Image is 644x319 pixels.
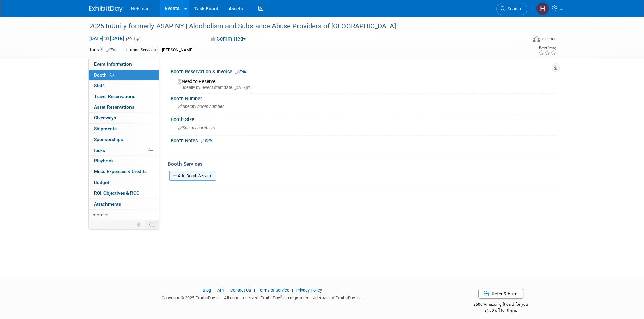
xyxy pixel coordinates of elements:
[124,47,158,54] div: Human Services
[225,288,229,293] span: |
[89,124,159,134] a: Shipments
[171,136,555,144] div: Booth Notes:
[94,190,139,196] span: ROI, Objectives & ROO
[478,289,523,299] a: Refer & Earn
[446,308,555,313] div: $150 off for them.
[496,3,527,15] a: Search
[178,104,224,109] span: Specify booth number
[280,295,282,299] sup: ®
[87,20,517,32] div: 2025 InUnity formerly ASAP NY | Alcoholism and Substance Abuse Providers of [GEOGRAPHIC_DATA]
[89,46,118,54] td: Tags
[94,158,114,163] span: Playbook
[89,199,159,209] a: Attachments
[212,288,216,293] span: |
[89,91,159,102] a: Travel Reservations
[538,46,556,50] div: Event Rating
[89,81,159,91] a: Staff
[109,72,115,77] span: Booth not reserved yet
[89,156,159,166] a: Playbook
[89,113,159,123] a: Giveaways
[201,139,212,143] a: Edit
[258,288,289,293] a: Terms of Service
[89,177,159,188] a: Budget
[217,288,224,293] a: API
[178,125,217,130] span: Specify booth size
[171,67,555,75] div: Booth Reservation & Invoice:
[134,220,145,229] td: Personalize Event Tab Strip
[208,35,248,43] button: Committed
[487,35,557,45] div: Event Format
[202,288,211,293] a: Blog
[505,6,521,11] span: Search
[176,76,550,91] div: Need to Reserve
[94,169,147,174] span: Misc. Expenses & Credits
[94,104,134,110] span: Asset Reservations
[94,94,135,99] span: Travel Reservations
[296,288,322,293] a: Privacy Policy
[169,171,216,181] a: Add Booth Service
[94,180,109,185] span: Budget
[89,35,124,42] span: [DATE] [DATE]
[536,2,549,15] img: Hannah Norsworthy
[171,94,555,102] div: Booth Number:
[160,47,195,54] div: [PERSON_NAME]
[89,293,436,301] div: Copyright © 2025 ExhibitDay, Inc. All rights reserved. ExhibitDay is a registered trademark of Ex...
[131,6,150,11] span: Netsmart
[89,59,159,70] a: Event Information
[89,210,159,220] a: more
[94,137,123,142] span: Sponsorships
[93,148,105,153] span: Tasks
[94,61,132,67] span: Event Information
[89,102,159,112] a: Asset Reservations
[145,220,159,229] td: Toggle Event Tabs
[94,201,121,207] span: Attachments
[171,114,555,123] div: Booth Size:
[94,115,116,121] span: Giveaways
[446,297,555,313] div: $500 Amazon gift card for you,
[235,70,246,74] a: Edit
[533,36,540,42] img: Format-Inperson.png
[89,188,159,198] a: ROI, Objectives & ROO
[541,36,557,42] div: In-Person
[94,72,115,78] span: Booth
[94,83,104,88] span: Staff
[89,166,159,177] a: Misc. Expenses & Credits
[89,70,159,80] a: Booth
[93,212,103,217] span: more
[252,288,257,293] span: |
[94,126,117,131] span: Shipments
[89,134,159,145] a: Sponsorships
[178,85,550,91] div: Ideally by: event start date ([DATE])?
[89,145,159,156] a: Tasks
[89,6,123,12] img: ExhibitDay
[103,36,110,41] span: to
[230,288,251,293] a: Contact Us
[290,288,295,293] span: |
[125,37,142,41] span: (30 days)
[106,48,118,52] a: Edit
[168,160,555,168] div: Booth Services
